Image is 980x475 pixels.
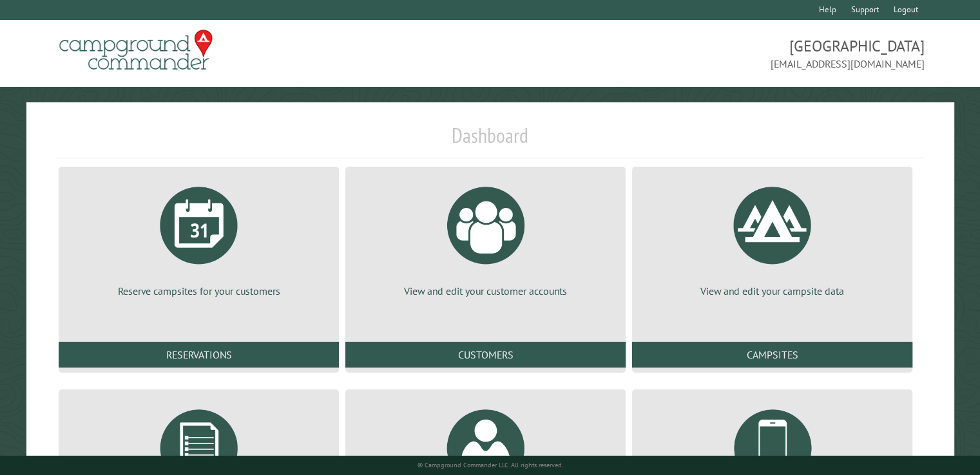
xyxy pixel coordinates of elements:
[490,35,925,71] span: [GEOGRAPHIC_DATA] [EMAIL_ADDRESS][DOMAIN_NAME]
[74,177,323,298] a: Reserve campsites for your customers
[361,284,610,298] p: View and edit your customer accounts
[418,461,563,469] small: © Campground Commander LLC. All rights reserved.
[648,177,897,298] a: View and edit your campsite data
[648,284,897,298] p: View and edit your campsite data
[345,342,626,368] a: Customers
[55,123,925,158] h1: Dashboard
[59,342,339,368] a: Reservations
[55,25,216,75] img: Campground Commander
[361,177,610,298] a: View and edit your customer accounts
[632,342,912,368] a: Campsites
[74,284,323,298] p: Reserve campsites for your customers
